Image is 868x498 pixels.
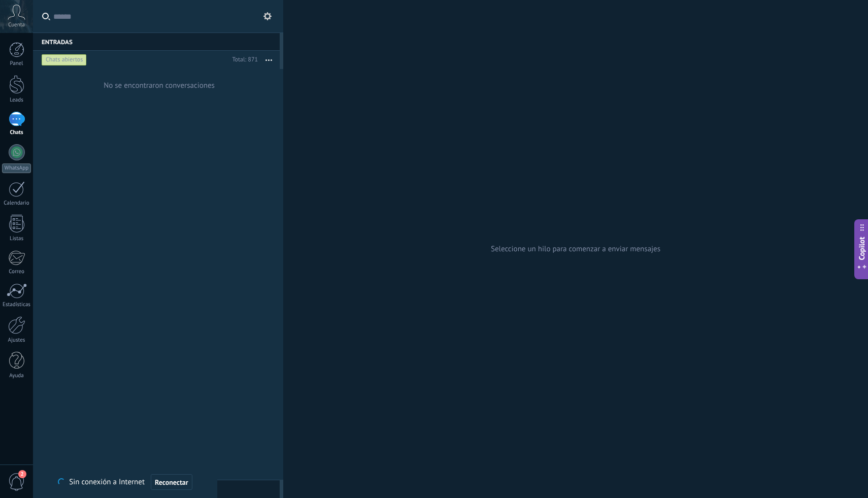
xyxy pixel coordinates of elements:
span: 2 [18,470,26,478]
div: Panel [2,60,31,67]
button: Más [258,51,280,69]
div: Calendario [2,200,31,207]
span: Cuenta [8,22,25,28]
div: Sin conexión a Internet [58,474,192,490]
div: Ajustes [2,337,31,344]
div: No se encontraron conversaciones [104,81,215,90]
div: Listas [2,236,31,242]
div: Estadísticas [2,302,31,308]
span: Reconectar [155,479,188,486]
div: Chats abiertos [42,54,87,66]
div: Correo [2,269,31,275]
span: Copilot [857,237,867,260]
div: WhatsApp [2,163,31,173]
div: Total: 871 [228,55,258,65]
div: Entradas [33,32,280,51]
button: Reconectar [151,474,192,490]
div: Leads [2,97,31,104]
div: Ayuda [2,373,31,379]
div: Chats [2,129,31,136]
